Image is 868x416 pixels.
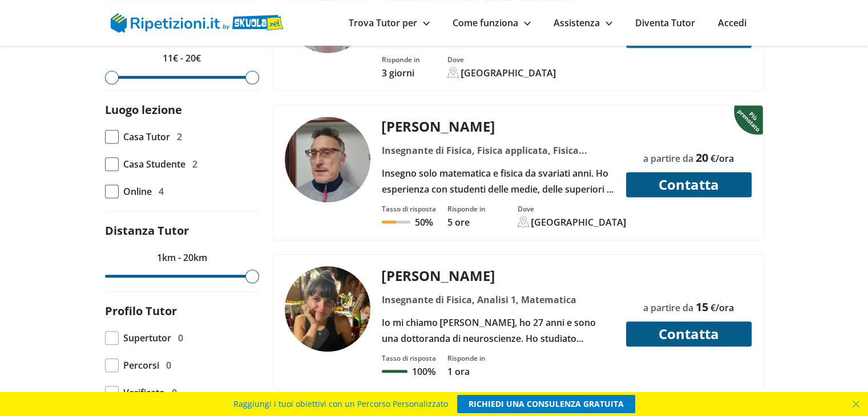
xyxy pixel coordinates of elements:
[382,353,436,363] div: Tasso di risposta
[626,172,752,197] button: Contatta
[105,50,259,66] p: 11€ - 20€
[447,204,486,214] div: Risponde in
[377,117,619,136] div: [PERSON_NAME]
[123,129,170,145] span: Casa Tutor
[635,17,695,29] a: Diventa Tutor
[447,55,556,64] div: Dove
[447,365,486,378] p: 1 ora
[734,104,765,135] img: Piu prenotato
[123,330,171,346] span: Supertutor
[285,117,370,202] img: tutor a GENOVA - Matteo
[105,250,259,266] p: 1km - 20km
[457,395,635,413] a: RICHIEDI UNA CONSULENZA GRATUITA
[382,55,420,64] div: Risponde in
[159,183,164,199] span: 4
[696,150,708,165] span: 20
[415,216,433,229] p: 50%
[178,330,183,346] span: 0
[453,17,531,29] a: Come funziona
[377,142,619,158] div: Insegnante di Fisica, Fisica applicata, Fisica matematica, Matematica, Statica e teoria delle str...
[123,385,165,401] span: Verificato
[166,357,171,373] span: 0
[447,353,486,363] div: Risponde in
[105,303,177,319] label: Profilo Tutor
[172,385,177,401] span: 0
[111,15,284,28] a: logo Skuola.net | Ripetizioni.it
[377,315,619,346] div: Io mi chiamo [PERSON_NAME], ho 27 anni e sono una dottoranda di neuroscienze. Ho studiato Ingegne...
[377,165,619,197] div: Insegno solo matematica e fisica da svariati anni. Ho esperienza con studenti delle medie, delle ...
[123,183,152,199] span: Online
[696,299,708,315] span: 15
[177,129,182,145] span: 2
[518,204,627,214] div: Dove
[123,357,159,373] span: Percorsi
[718,17,746,29] a: Accedi
[105,223,189,238] label: Distanza Tutor
[111,13,284,32] img: logo Skuola.net | Ripetizioni.it
[554,17,612,29] a: Assistenza
[105,102,182,117] label: Luogo lezione
[349,17,430,29] a: Trova Tutor per
[710,152,734,165] span: €/ora
[626,321,752,346] button: Contatta
[643,301,693,314] span: a partire da
[285,266,370,352] img: tutor a Genova - Marta
[643,152,693,165] span: a partire da
[531,216,627,229] div: [GEOGRAPHIC_DATA]
[382,67,420,79] p: 3 giorni
[123,156,185,172] span: Casa Studente
[377,266,619,285] div: [PERSON_NAME]
[412,365,435,378] p: 100%
[461,67,556,79] div: [GEOGRAPHIC_DATA]
[710,301,734,314] span: €/ora
[382,204,436,214] div: Tasso di risposta
[447,216,486,229] p: 5 ore
[377,292,619,308] div: Insegnante di Fisica, Analisi 1, Matematica
[233,395,448,413] span: Raggiungi i tuoi obiettivi con un Percorso Personalizzato
[192,156,197,172] span: 2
